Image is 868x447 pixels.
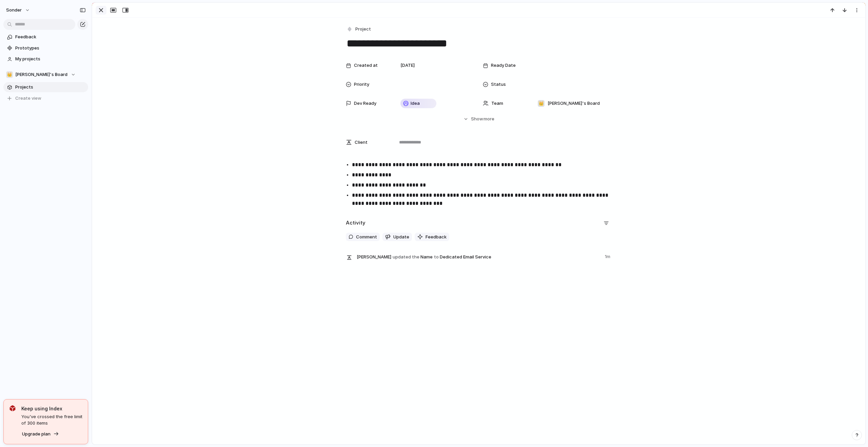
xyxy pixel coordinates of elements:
a: Feedback [3,32,88,42]
span: sonder [6,7,22,14]
span: Keep using Index [21,405,82,412]
button: Comment [346,233,380,241]
span: Comment [356,234,377,240]
span: Client [355,139,368,146]
button: Feedback [415,233,449,241]
span: Created at [354,62,378,69]
span: [PERSON_NAME]'s Board [15,71,67,78]
span: Feedback [15,34,86,40]
span: [PERSON_NAME]'s Board [548,100,600,107]
span: [DATE] [400,62,415,69]
button: 👑[PERSON_NAME]'s Board [3,70,88,80]
span: Idea [411,100,420,107]
span: Show [471,116,483,122]
span: Projects [15,84,86,91]
button: sonder [3,5,34,16]
button: Project [345,24,373,34]
span: Team [491,100,503,107]
span: Project [355,26,371,33]
span: Status [491,81,506,88]
button: Upgrade plan [20,429,61,439]
span: [PERSON_NAME] [357,254,391,260]
span: Name Dedicated Email Service [357,252,601,261]
h2: Activity [346,219,366,227]
span: You've crossed the free limit of 300 items [21,413,82,427]
button: Create view [3,93,88,103]
div: 👑 [538,100,545,107]
span: to [434,254,439,260]
span: My projects [15,56,86,62]
button: Update [382,233,412,241]
span: Dev Ready [354,100,376,107]
span: Update [393,234,409,240]
span: Upgrade plan [22,431,51,438]
span: more [484,116,494,122]
a: Prototypes [3,43,88,53]
span: Prototypes [15,45,86,52]
span: Priority [354,81,369,88]
span: Feedback [426,234,447,240]
span: updated the [393,254,419,260]
button: Showmore [346,113,612,125]
a: My projects [3,54,88,64]
span: Create view [15,95,41,102]
span: 1m [605,252,612,260]
div: 👑 [6,71,13,78]
span: Ready Date [491,62,516,69]
a: Projects [3,82,88,92]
